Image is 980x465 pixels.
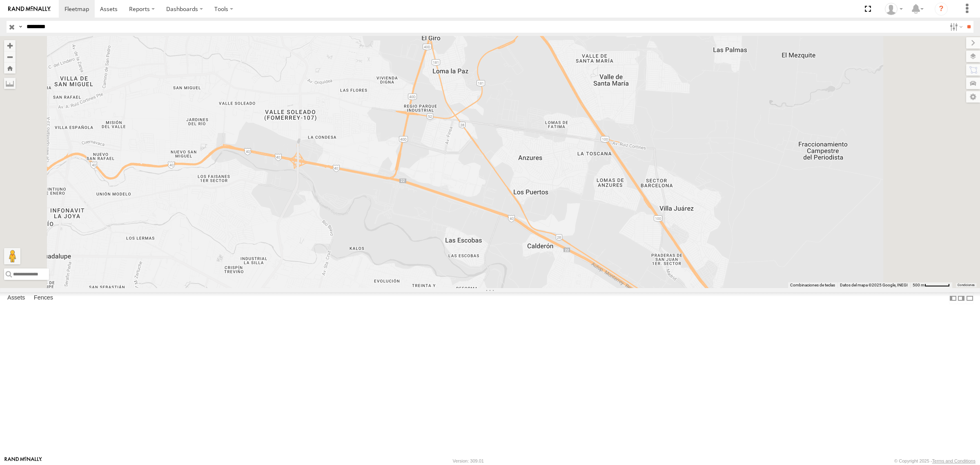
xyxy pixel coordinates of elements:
[4,457,42,465] a: Visit our Website
[958,283,975,286] a: Condiciones (se abre en una nueva pestaña)
[957,292,965,304] label: Dock Summary Table to the Right
[910,282,952,288] button: Escala del mapa: 500 m por 58 píxeles
[913,283,924,287] span: 500 m
[4,40,16,51] button: Zoom in
[947,21,964,33] label: Search Filter Options
[453,458,484,463] div: Version: 309.01
[935,2,948,16] i: ?
[17,21,24,33] label: Search Query
[840,283,908,287] span: Datos del mapa ©2025 Google, INEGI
[949,292,957,304] label: Dock Summary Table to the Left
[894,458,976,463] div: © Copyright 2025 -
[4,248,20,264] button: Arrastra el hombrecito naranja al mapa para abrir Street View
[3,293,29,304] label: Assets
[790,282,835,288] button: Combinaciones de teclas
[4,51,16,63] button: Zoom out
[882,3,906,15] div: Juan Menchaca
[966,292,974,304] label: Hide Summary Table
[8,6,51,12] img: rand-logo.svg
[4,63,16,74] button: Zoom Home
[4,78,16,89] label: Measure
[966,91,980,103] label: Map Settings
[30,293,57,304] label: Fences
[932,458,976,463] a: Terms and Conditions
